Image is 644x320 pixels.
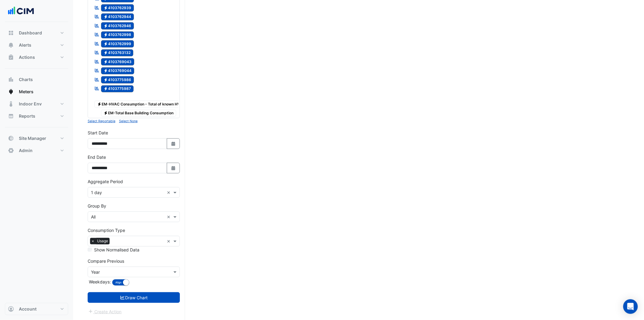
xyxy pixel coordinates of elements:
button: Alerts [5,39,68,51]
span: Reports [19,113,35,119]
span: Usage [96,238,110,244]
fa-icon: Reportable [94,50,100,55]
span: 4103763132 [101,49,134,57]
span: 4103762998 [101,31,134,39]
fa-icon: Reportable [94,23,100,28]
button: Actions [5,51,68,63]
span: 4103762944 [101,13,134,21]
button: Dashboard [5,27,68,39]
span: Dashboard [19,30,42,36]
span: 4103762999 [101,40,134,48]
fa-icon: Reportable [94,32,100,37]
app-icon: Indoor Env [8,101,14,107]
span: 4103775986 [101,76,134,84]
fa-icon: Electricity [103,87,108,91]
button: Account [5,303,68,315]
span: 4103762946 [101,22,134,30]
fa-icon: Reportable [94,59,100,64]
app-icon: Dashboard [8,30,14,36]
app-icon: Alerts [8,42,14,48]
span: × [90,238,96,244]
span: 4103769043 [101,58,135,66]
fa-icon: Select Date [171,165,176,171]
fa-icon: Electricity [103,41,108,46]
span: Charts [19,76,33,83]
span: Site Manager [19,135,46,141]
app-escalated-ticket-create-button: Please draw the charts first [88,308,122,314]
span: EM-Total Base Building Consumption [101,110,177,117]
span: 4103775987 [101,85,134,93]
fa-icon: Electricity [103,15,108,19]
button: Select Reportable [88,118,115,124]
fa-icon: Reportable [94,77,100,82]
app-icon: Site Manager [8,135,14,141]
app-icon: Actions [8,54,14,60]
span: EM-HVAC Consumption - Total of known HVAC consumption (Base Buidling) [94,101,240,108]
label: End Date [88,154,106,160]
button: Indoor Env [5,98,68,110]
fa-icon: Reportable [94,86,100,91]
span: Clear [167,238,172,244]
fa-icon: Reportable [94,68,100,73]
span: Indoor Env [19,101,42,107]
span: Meters [19,89,33,95]
small: Select Reportable [88,119,115,123]
img: Company Logo [7,5,35,17]
div: Open Intercom Messenger [623,299,638,314]
button: Select None [119,118,138,124]
fa-icon: Select Date [171,141,176,146]
fa-icon: Electricity [103,51,108,55]
fa-icon: Electricity [103,59,108,64]
label: Start Date [88,130,108,136]
fa-icon: Electricity [97,102,102,106]
fa-icon: Electricity [103,69,108,73]
fa-icon: Electricity [103,23,108,28]
button: Admin [5,144,68,157]
fa-icon: Reportable [94,14,100,19]
span: Clear [167,214,172,220]
app-icon: Reports [8,113,14,119]
button: Draw Chart [88,292,180,303]
span: Actions [19,54,35,60]
span: Account [19,306,37,312]
label: Show Normalised Data [94,247,139,253]
app-icon: Admin [8,148,14,154]
button: Site Manager [5,132,68,144]
fa-icon: Reportable [94,41,100,46]
fa-icon: Electricity [103,77,108,82]
fa-icon: Reportable [94,5,100,10]
fa-icon: Electricity [103,5,108,10]
label: Group By [88,203,106,209]
button: Reports [5,110,68,122]
app-icon: Meters [8,89,14,95]
span: Alerts [19,42,31,48]
label: Aggregate Period [88,178,123,185]
button: Charts [5,73,68,86]
fa-icon: Electricity [103,33,108,37]
fa-icon: Electricity [103,111,108,116]
span: Clear [167,189,172,196]
button: Meters [5,86,68,98]
small: Select None [119,119,138,123]
label: Consumption Type [88,227,125,233]
span: 4103762939 [101,4,134,12]
label: Weekdays: [88,279,111,285]
span: 4103769044 [101,67,135,75]
app-icon: Charts [8,76,14,83]
span: Admin [19,148,33,154]
label: Compare Previous [88,258,124,264]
